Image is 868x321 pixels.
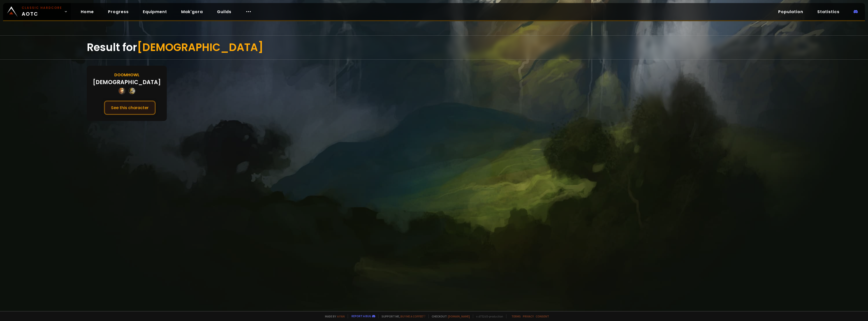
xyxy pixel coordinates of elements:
[428,314,470,318] span: Checkout
[22,6,62,10] small: Classic Hardcore
[473,314,503,318] span: v. d752d5 - production
[114,72,140,78] div: Doomhowl
[322,314,345,318] span: Made by
[104,7,133,17] a: Progress
[536,314,549,318] a: Consent
[22,6,62,18] span: AOTC
[177,7,207,17] a: Mak'gora
[511,314,521,318] a: Terms
[774,7,807,17] a: Population
[337,314,345,318] a: a fan
[87,36,781,59] div: Result for
[3,3,71,20] a: Classic HardcoreAOTC
[139,7,171,17] a: Equipment
[813,7,844,17] a: Statistics
[523,314,534,318] a: Privacy
[448,314,470,318] a: [DOMAIN_NAME]
[77,7,98,17] a: Home
[351,314,371,318] a: Report a bug
[104,101,156,115] button: See this character
[137,40,263,55] span: [DEMOGRAPHIC_DATA]
[213,7,235,17] a: Guilds
[400,314,425,318] a: Buy me a coffee
[93,78,161,86] div: [DEMOGRAPHIC_DATA]
[378,314,425,318] span: Support me,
